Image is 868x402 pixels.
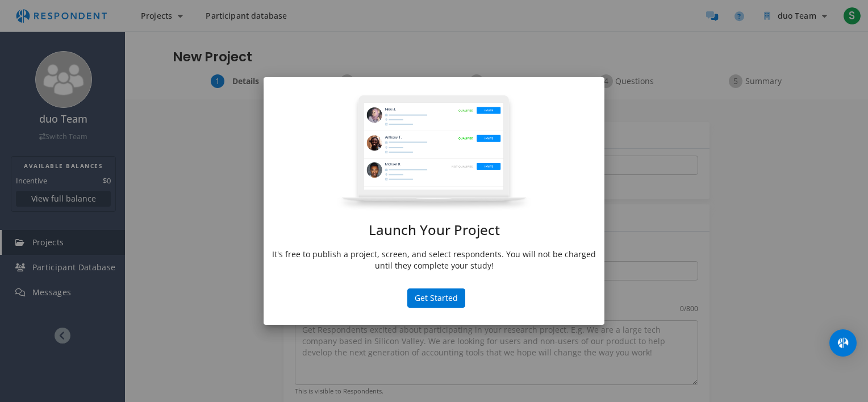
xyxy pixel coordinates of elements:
[829,329,857,357] div: Open Intercom Messenger
[337,94,531,211] img: project-modal.png
[272,249,596,271] p: It's free to publish a project, screen, and select respondents. You will not be charged until the...
[264,77,604,325] md-dialog: Launch Your ...
[272,223,596,237] h1: Launch Your Project
[407,288,465,308] button: Get Started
